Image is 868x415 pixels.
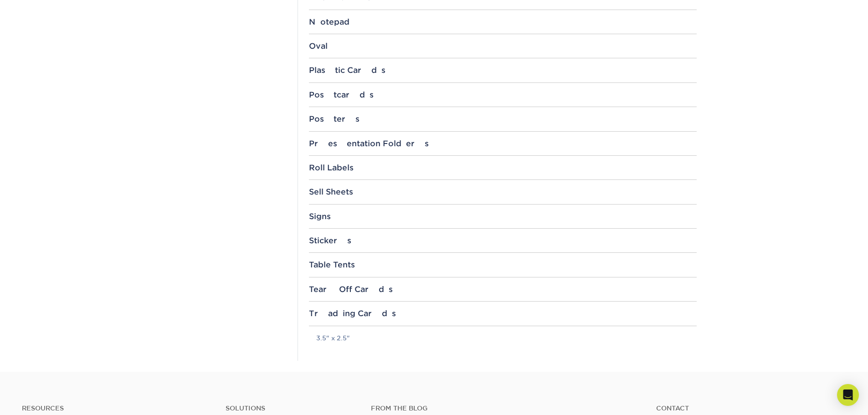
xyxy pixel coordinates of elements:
[2,387,77,412] iframe: Google Customer Reviews
[309,66,697,75] div: Plastic Cards
[309,41,697,51] div: Oval
[309,260,697,269] div: Table Tents
[309,212,697,221] div: Signs
[309,187,697,196] div: Sell Sheets
[837,384,859,406] div: Open Intercom Messenger
[22,405,212,412] h4: Resources
[316,334,350,342] a: 3.5" x 2.5"
[226,405,357,412] h4: Solutions
[309,139,697,148] div: Presentation Folders
[309,285,697,294] div: Tear Off Cards
[309,114,697,123] div: Posters
[309,90,697,99] div: Postcards
[309,17,697,26] div: Notepad
[309,236,697,245] div: Stickers
[309,309,697,318] div: Trading Cards
[309,163,697,172] div: Roll Labels
[656,405,846,412] a: Contact
[371,405,632,412] h4: From the Blog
